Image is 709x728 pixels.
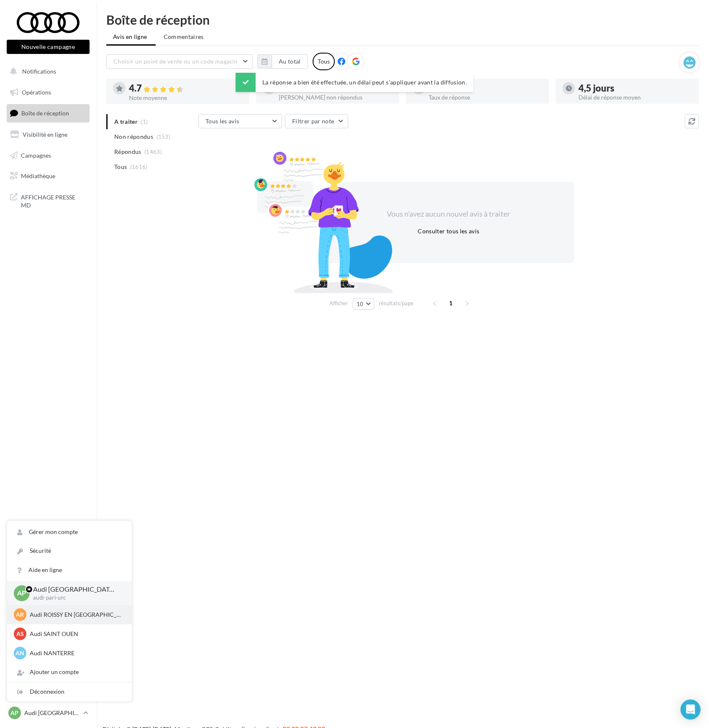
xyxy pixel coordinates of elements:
[18,588,26,598] span: AP
[33,585,118,594] p: Audi [GEOGRAPHIC_DATA] 17
[7,682,132,701] div: Déconnexion
[144,148,162,155] span: (1463)
[30,610,122,619] p: Audi ROISSY EN [GEOGRAPHIC_DATA]
[206,118,239,125] span: Tous les avis
[7,542,132,560] a: Sécurité
[578,84,692,93] div: 4,5 jours
[113,58,237,65] span: Choisir un point de vente ou un code magasin
[429,95,542,100] div: Taux de réponse
[7,561,132,580] a: Aide en ligne
[114,148,141,156] span: Répondus
[130,163,148,170] span: (1616)
[21,192,86,209] span: AFFICHAGE PRESSE MD
[21,151,51,158] span: Campagnes
[681,700,701,720] div: Open Intercom Messenger
[444,296,458,310] span: 1
[5,84,91,101] a: Opérations
[5,147,91,164] a: Campagnes
[377,209,521,220] div: Vous n'avez aucun nouvel avis à traiter
[429,84,542,93] div: 91 %
[329,299,348,307] span: Afficher
[11,709,19,717] span: AP
[30,649,122,657] p: Audi NANTERRE
[5,188,91,213] a: AFFICHAGE PRESSE MD
[578,95,692,100] div: Délai de réponse moyen
[313,53,335,70] div: Tous
[114,133,153,141] span: Non répondus
[5,126,91,143] a: Visibilité en ligne
[5,104,91,122] a: Boîte de réception
[30,630,122,638] p: Audi SAINT OUEN
[7,523,132,542] a: Gérer mon compte
[129,84,243,93] div: 4.7
[23,131,67,138] span: Visibilité en ligne
[21,172,55,179] span: Médiathèque
[5,167,91,185] a: Médiathèque
[5,63,88,80] button: Notifications
[114,163,127,171] span: Tous
[272,54,308,69] button: Au total
[7,40,90,54] button: Nouvelle campagne
[164,33,204,41] span: Commentaires
[24,709,80,717] p: Audi [GEOGRAPHIC_DATA] 17
[21,110,69,117] span: Boîte de réception
[285,114,348,128] button: Filtrer par note
[379,299,414,307] span: résultats/page
[357,301,364,307] span: 10
[16,630,24,638] span: AS
[414,226,483,236] button: Consulter tous les avis
[257,54,308,69] button: Au total
[236,73,473,92] div: La réponse a bien été effectuée, un délai peut s’appliquer avant la diffusion.
[157,133,171,140] span: (153)
[106,54,253,69] button: Choisir un point de vente ou un code magasin
[16,649,25,657] span: AN
[16,610,24,619] span: AR
[22,68,56,75] span: Notifications
[7,663,132,682] div: Ajouter un compte
[33,594,118,602] p: audi-pari-urc
[129,95,243,101] div: Note moyenne
[353,298,374,310] button: 10
[7,705,90,721] a: AP Audi [GEOGRAPHIC_DATA] 17
[106,13,699,26] div: Boîte de réception
[198,114,282,128] button: Tous les avis
[22,89,51,96] span: Opérations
